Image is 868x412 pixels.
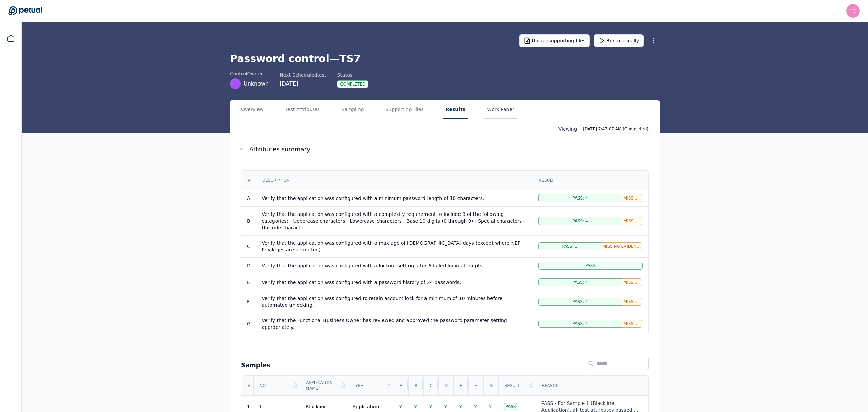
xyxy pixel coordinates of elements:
span: Y [489,404,492,409]
span: Pass: 4 [572,321,588,326]
span: Pass: 4 [572,299,588,304]
td: G [241,313,256,335]
img: tony.bolasna@amd.com [846,4,860,18]
div: Pass [504,403,517,410]
a: Dashboard [3,30,19,46]
td: D [241,257,256,274]
div: E [454,376,468,395]
h2: Samples [241,360,270,370]
span: Pass: 4 [572,218,588,224]
div: Application [352,403,379,410]
button: Test Attributes [283,100,322,119]
span: Y [444,404,447,409]
div: Description [257,171,532,189]
div: F [469,376,482,395]
span: Y [399,404,402,409]
div: Completed [337,80,368,88]
a: Go to Dashboard [8,6,42,16]
div: Reason [536,376,648,395]
div: # [242,171,256,189]
div: B [409,376,423,395]
button: [DATE] 7:47:07 AM (Completed) [580,125,651,133]
span: Missing Evidence: 2 [603,244,641,249]
span: Pass: 4 [572,280,588,285]
div: No. [254,376,291,395]
button: More Options [648,35,660,47]
button: Work Paper [484,100,517,119]
div: Next Scheduled test [280,72,326,78]
div: C [424,376,438,395]
div: [DATE] [280,80,326,88]
button: Attributes summary [230,139,660,160]
span: Attributes summary [249,145,311,154]
div: Blackline [306,403,327,410]
div: Verify that the application was configured with a max age of [DEMOGRAPHIC_DATA] days (except wher... [262,240,527,253]
span: Y [459,404,462,409]
div: G [484,376,498,395]
div: Result [533,171,648,189]
span: Pass: 4 [572,195,588,201]
div: Application Name [301,376,340,395]
span: Missing Evidence: 1 [623,321,641,326]
button: Overview [238,100,266,119]
span: Missing Evidence: 1 [623,218,641,224]
div: Result [499,376,527,395]
button: Run manually [594,34,644,47]
button: Sampling [339,100,367,119]
span: Y [414,404,417,409]
span: Pass [585,263,596,268]
div: Verify that the application was configured with a complexity requirement to include 3 of the foll... [262,211,527,231]
p: Viewing: [558,126,579,132]
div: Verify that the application was configured with a password history of 24 passwords. [262,279,527,286]
div: Type [348,376,385,395]
td: E [241,274,256,291]
button: Results [443,100,468,119]
div: Status [337,72,368,78]
div: control Owner [230,70,269,77]
span: Y [429,404,432,409]
div: D [439,376,453,395]
td: A [241,190,256,206]
h1: Password control — TS7 [230,53,660,65]
div: Verify that the application was configured with a minimum password length of 10 characters. [262,195,527,202]
td: C [241,235,256,257]
div: A [394,376,408,395]
div: Verify that the application was configured with a lockout setting after 6 failed login attempts. [262,262,527,269]
td: B [241,206,256,235]
td: F [241,291,256,313]
div: 1 [259,403,262,410]
button: Uploadsupporting files [519,34,590,47]
span: Pass: 3 [562,244,577,249]
div: Verify that the Functional Business Owner has reviewed and approved the password parameter settin... [262,317,527,331]
div: Verify that the application was configured to retain account lock for a minimum of 10 minutes bef... [262,295,527,308]
span: Missing Evidence: 1 [623,299,641,304]
span: Missing Evidence: 1 [623,195,641,201]
span: Missing Evidence: 1 [623,280,641,285]
div: # [242,376,256,395]
button: Supporting Files [383,100,427,119]
span: Unknown [244,80,269,88]
span: Y [474,404,477,409]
